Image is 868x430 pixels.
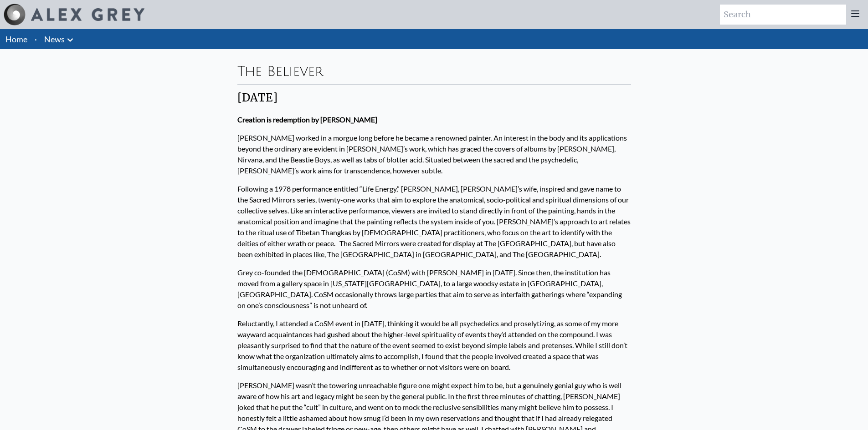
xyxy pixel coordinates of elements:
[31,29,41,49] li: ·
[237,129,631,180] p: [PERSON_NAME] worked in a morgue long before he became a renowned painter. An interest in the bod...
[5,34,27,44] a: Home
[237,56,631,84] div: The Believer
[720,5,846,25] input: Search
[237,263,631,314] p: Grey co-founded the [DEMOGRAPHIC_DATA] (CoSM) with [PERSON_NAME] in [DATE]. Since then, the insti...
[237,115,377,124] strong: Creation is redemption by [PERSON_NAME]
[44,33,65,46] a: News
[237,91,631,105] div: [DATE]
[237,314,631,376] p: Reluctantly, I attended a CoSM event in [DATE], thinking it would be all psychedelics and prosely...
[237,180,631,263] p: Following a 1978 performance entitled “Life Energy,” [PERSON_NAME], [PERSON_NAME]’s wife, inspire...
